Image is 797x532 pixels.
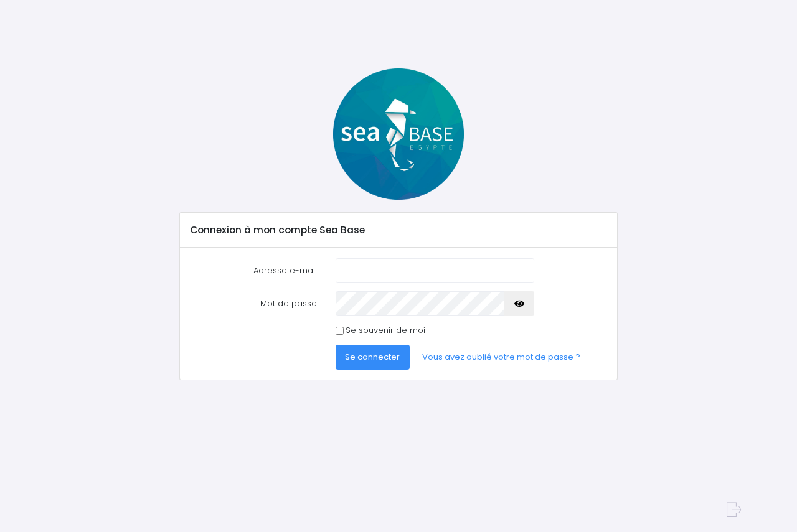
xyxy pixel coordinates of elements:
[336,345,410,370] button: Se connecter
[180,213,616,248] div: Connexion à mon compte Sea Base
[181,258,326,283] label: Adresse e-mail
[412,345,590,370] a: Vous avez oublié votre mot de passe ?
[346,324,425,337] label: Se souvenir de moi
[181,291,326,316] label: Mot de passe
[345,351,400,363] span: Se connecter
